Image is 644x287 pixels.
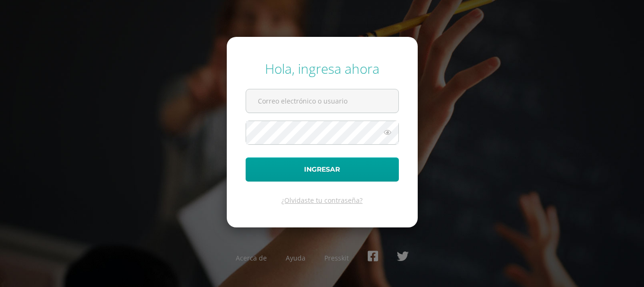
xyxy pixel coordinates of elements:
[246,60,399,78] div: Hola, ingresa ahora
[324,253,349,262] a: Presskit
[236,253,267,262] a: Acerca de
[246,157,399,182] button: Ingresar
[246,89,398,113] input: Correo electrónico o usuario
[281,196,363,205] a: ¿Olvidaste tu contraseña?
[286,253,305,262] a: Ayuda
